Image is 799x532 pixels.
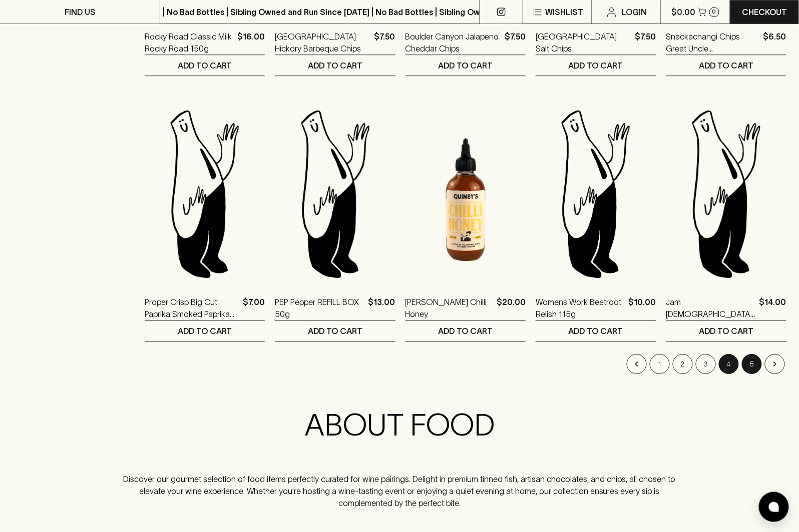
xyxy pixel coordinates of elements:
[536,30,631,54] a: [GEOGRAPHIC_DATA] Salt Chips
[635,30,656,54] p: $7.50
[569,59,623,71] p: ADD TO CART
[178,59,232,71] p: ADD TO CART
[699,59,753,71] p: ADD TO CART
[406,106,526,281] img: Quinby's Chilli Honey
[546,6,584,18] p: Wishlist
[406,320,526,341] button: ADD TO CART
[569,325,623,337] p: ADD TO CART
[368,296,395,320] p: $13.00
[505,30,526,54] p: $7.50
[666,55,786,75] button: ADD TO CART
[536,106,656,281] img: Blackhearts & Sparrows Man
[243,296,265,320] p: $7.00
[120,473,679,509] p: Discover our gourmet selection of food items perfectly curated for wine pairings. Delight in prem...
[742,6,787,18] p: Checkout
[65,6,96,18] p: FIND US
[627,354,647,374] button: Go to previous page
[406,55,526,75] button: ADD TO CART
[742,354,762,374] button: Go to page 5
[145,320,265,341] button: ADD TO CART
[759,296,786,320] p: $14.00
[763,30,786,54] p: $6.50
[406,296,493,320] a: [PERSON_NAME] Chilli Honey
[145,354,786,374] nav: pagination navigation
[666,320,786,341] button: ADD TO CART
[719,354,739,374] button: page 4
[672,6,696,18] p: $0.00
[666,30,759,54] a: Snackachangi Chips Great Uncle [PERSON_NAME] Chicken 150g
[308,325,362,337] p: ADD TO CART
[275,55,395,75] button: ADD TO CART
[769,502,779,512] img: bubble-icon
[275,106,395,281] img: Blackhearts & Sparrows Man
[275,30,370,54] a: [GEOGRAPHIC_DATA] Hickory Barbeque Chips
[237,30,265,54] p: $16.00
[438,325,493,337] p: ADD TO CART
[712,9,716,14] p: 0
[406,30,501,54] a: Boulder Canyon Jalapeno Cheddar Chips
[673,354,693,374] button: Go to page 2
[178,325,232,337] p: ADD TO CART
[145,30,233,54] a: Rocky Road Classic Milk Rocky Road 150g
[145,296,239,320] a: Proper Crisp Big Cut Paprika Smoked Paprika Chips 150g
[622,6,647,18] p: Login
[699,325,753,337] p: ADD TO CART
[536,320,656,341] button: ADD TO CART
[536,296,624,320] a: Womens Work Beetroot Relish 115g
[438,59,493,71] p: ADD TO CART
[145,106,265,281] img: Blackhearts & Sparrows Man
[650,354,670,374] button: Go to page 1
[629,296,656,320] p: $10.00
[536,55,656,75] button: ADD TO CART
[765,354,785,374] button: Go to next page
[374,30,395,54] p: $7.50
[120,407,679,443] h2: ABOUT FOOD
[275,296,364,320] a: PEP Pepper REFILL BOX 50g
[145,55,265,75] button: ADD TO CART
[696,354,716,374] button: Go to page 3
[497,296,526,320] p: $20.00
[275,320,395,341] button: ADD TO CART
[666,296,755,320] a: Jam [DEMOGRAPHIC_DATA] Sweet Mustard Pickle 320g
[666,106,786,281] img: Blackhearts & Sparrows Man
[308,59,362,71] p: ADD TO CART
